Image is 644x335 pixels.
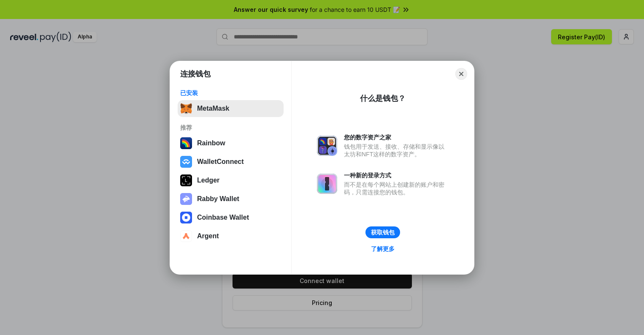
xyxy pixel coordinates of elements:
div: 一种新的登录方式 [344,172,449,179]
div: 钱包用于发送、接收、存储和显示像以太坊和NFT这样的数字资产。 [344,143,449,158]
button: Close [455,68,467,80]
div: 已安装 [180,89,281,97]
img: svg+xml,%3Csvg%20width%3D%2228%22%20height%3D%2228%22%20viewBox%3D%220%200%2028%2028%22%20fill%3D... [180,212,192,223]
img: svg+xml,%3Csvg%20xmlns%3D%22http%3A%2F%2Fwww.w3.org%2F2000%2Fsvg%22%20width%3D%2228%22%20height%3... [180,174,192,186]
img: svg+xml,%3Csvg%20width%3D%22120%22%20height%3D%22120%22%20viewBox%3D%220%200%20120%20120%22%20fil... [180,137,192,149]
div: 了解更多 [371,245,395,253]
a: 了解更多 [366,243,400,254]
button: Rainbow [178,135,284,152]
button: Coinbase Wallet [178,209,284,226]
button: 获取钱包 [365,226,400,238]
div: WalletConnect [197,158,244,166]
button: Ledger [178,172,284,189]
div: Ledger [197,177,219,184]
div: 获取钱包 [371,229,395,236]
div: 什么是钱包？ [360,93,406,103]
img: svg+xml,%3Csvg%20xmlns%3D%22http%3A%2F%2Fwww.w3.org%2F2000%2Fsvg%22%20fill%3D%22none%22%20viewBox... [317,174,337,194]
img: svg+xml,%3Csvg%20width%3D%2228%22%20height%3D%2228%22%20viewBox%3D%220%200%2028%2028%22%20fill%3D... [180,230,192,242]
img: svg+xml,%3Csvg%20xmlns%3D%22http%3A%2F%2Fwww.w3.org%2F2000%2Fsvg%22%20fill%3D%22none%22%20viewBox... [317,136,337,156]
div: 您的数字资产之家 [344,133,449,141]
div: 而不是在每个网站上创建新的账户和密码，只需连接您的钱包。 [344,181,449,196]
div: 推荐 [180,124,281,131]
button: WalletConnect [178,153,284,170]
img: svg+xml,%3Csvg%20fill%3D%22none%22%20height%3D%2233%22%20viewBox%3D%220%200%2035%2033%22%20width%... [180,103,192,114]
button: Rabby Wallet [178,191,284,207]
img: svg+xml,%3Csvg%20width%3D%2228%22%20height%3D%2228%22%20viewBox%3D%220%200%2028%2028%22%20fill%3D... [180,156,192,168]
div: MetaMask [197,105,229,112]
div: Rabby Wallet [197,195,239,203]
img: svg+xml,%3Csvg%20xmlns%3D%22http%3A%2F%2Fwww.w3.org%2F2000%2Fsvg%22%20fill%3D%22none%22%20viewBox... [180,193,192,205]
button: MetaMask [178,100,284,117]
div: Coinbase Wallet [197,214,249,221]
button: Argent [178,228,284,245]
h1: 连接钱包 [180,69,211,79]
div: Argent [197,232,219,240]
div: Rainbow [197,139,225,147]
